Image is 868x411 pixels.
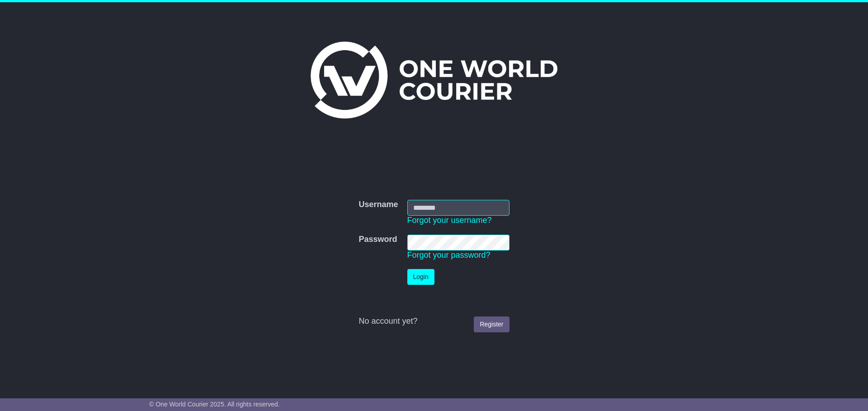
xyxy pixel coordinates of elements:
a: Forgot your password? [407,250,491,260]
img: One World [311,42,557,118]
button: Login [407,269,434,285]
div: No account yet? [359,317,509,326]
label: Username [359,200,398,210]
a: Forgot your username? [407,216,492,225]
span: © One World Courier 2025. All rights reserved. [149,401,280,408]
label: Password [359,235,397,245]
a: Register [474,317,509,332]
